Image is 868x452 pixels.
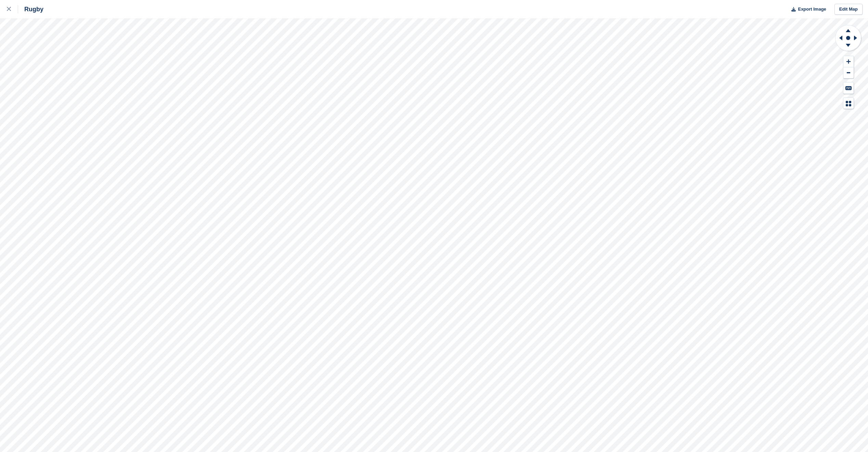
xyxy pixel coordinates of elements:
[834,4,863,15] a: Edit Map
[843,98,854,109] button: Map Legend
[798,6,826,13] span: Export Image
[18,5,43,13] div: Rugby
[843,82,854,94] button: Keyboard Shortcuts
[843,67,854,79] button: Zoom Out
[843,56,854,67] button: Zoom In
[787,4,826,15] button: Export Image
